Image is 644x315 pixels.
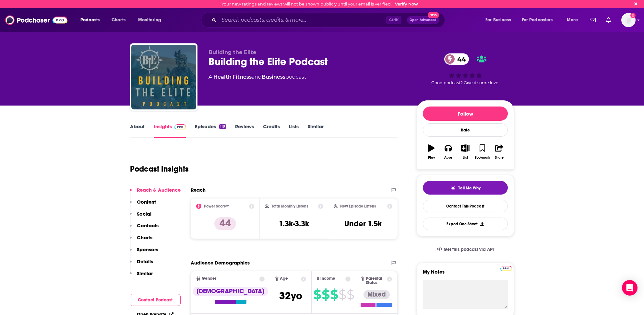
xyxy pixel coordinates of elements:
button: Content [130,199,156,211]
button: Social [130,211,151,223]
span: Podcasts [80,16,100,25]
span: More [567,16,578,25]
label: My Notes [423,269,508,280]
span: Charts [112,16,125,25]
button: tell me why sparkleTell Me Why [423,181,508,195]
p: Sponsors [137,246,158,253]
button: Contact Podcast [130,294,181,306]
img: tell me why sparkle [450,186,456,191]
a: Credits [263,123,280,138]
button: Reach & Audience [130,187,181,199]
span: Building the Elite [209,49,256,55]
span: $ [330,289,338,300]
a: Show notifications dropdown [587,15,598,26]
a: Get this podcast via API [432,242,499,257]
div: Play [428,156,435,160]
a: Verify Now [395,2,418,6]
span: , [232,74,233,80]
a: Charts [107,15,129,25]
div: Search podcasts, credits, & more... [207,13,451,28]
span: Logged in as BretAita [621,13,636,27]
div: Open Intercom Messenger [622,280,638,296]
span: For Podcasters [522,16,553,25]
span: For Business [485,16,511,25]
h3: 1.3k-3.3k [279,219,309,229]
span: Get this podcast via API [444,247,494,252]
a: Pro website [500,265,512,271]
span: Age [280,276,288,281]
span: Income [320,276,335,281]
h2: Total Monthly Listens [271,204,308,208]
span: and [252,74,262,80]
button: Sponsors [130,246,158,258]
a: About [130,123,145,138]
div: 44Good podcast? Give it some love! [417,49,514,89]
span: Gender [202,276,216,281]
img: Building the Elite Podcast [131,45,196,109]
span: 32 yo [279,289,302,302]
p: Details [137,258,153,264]
span: New [428,12,439,18]
h1: Podcast Insights [130,164,189,174]
div: Share [495,156,504,160]
input: Search podcasts, credits, & more... [219,15,386,25]
span: Tell Me Why [458,186,481,191]
button: Details [130,258,153,270]
span: Good podcast? Give it some love! [431,80,499,85]
div: A podcast [209,73,306,81]
button: open menu [134,15,170,25]
a: Show notifications dropdown [603,15,614,26]
a: 44 [444,53,469,65]
img: Podchaser - Follow, Share and Rate Podcasts [5,14,67,26]
div: Apps [444,156,453,160]
button: Play [423,140,440,163]
span: Monitoring [138,16,161,25]
p: Content [137,199,156,205]
span: $ [347,289,354,300]
button: Contacts [130,222,159,234]
svg: Email not verified [630,13,636,18]
button: Bookmark [474,140,491,163]
div: Your new ratings and reviews will not be shown publicly until your email is verified. [221,2,418,6]
h2: Reach [191,187,206,193]
button: open menu [481,15,519,25]
button: Export One-Sheet [423,218,508,230]
button: Follow [423,107,508,121]
a: Health [213,74,232,80]
img: Podchaser Pro [500,266,512,271]
h2: Power Score™ [204,204,229,208]
p: Similar [137,270,153,276]
p: Reach & Audience [137,187,181,193]
div: Bookmark [475,156,490,160]
button: Charts [130,234,152,246]
h3: Under 1.5k [344,219,382,229]
button: open menu [518,15,562,25]
h2: New Episode Listens [340,204,376,208]
span: 44 [451,53,469,65]
div: Rate [423,123,508,137]
button: Show profile menu [621,13,636,27]
span: Parental Status [366,276,386,285]
a: Similar [308,123,324,138]
p: Charts [137,234,152,241]
div: Mixed [364,290,390,299]
a: Reviews [235,123,254,138]
p: 44 [214,217,236,230]
button: List [457,140,474,163]
a: Lists [289,123,299,138]
p: Social [137,211,151,217]
a: InsightsPodchaser Pro [154,123,186,138]
img: User Profile [621,13,636,27]
div: List [463,156,468,160]
div: [DEMOGRAPHIC_DATA] [193,287,268,296]
a: Contact This Podcast [423,200,508,212]
span: $ [339,289,346,300]
a: Episodes118 [195,123,226,138]
span: Open Advanced [410,18,436,22]
h2: Audience Demographics [191,260,250,266]
span: $ [313,289,321,300]
span: Ctrl K [386,16,401,24]
button: Apps [440,140,457,163]
button: open menu [562,15,586,25]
